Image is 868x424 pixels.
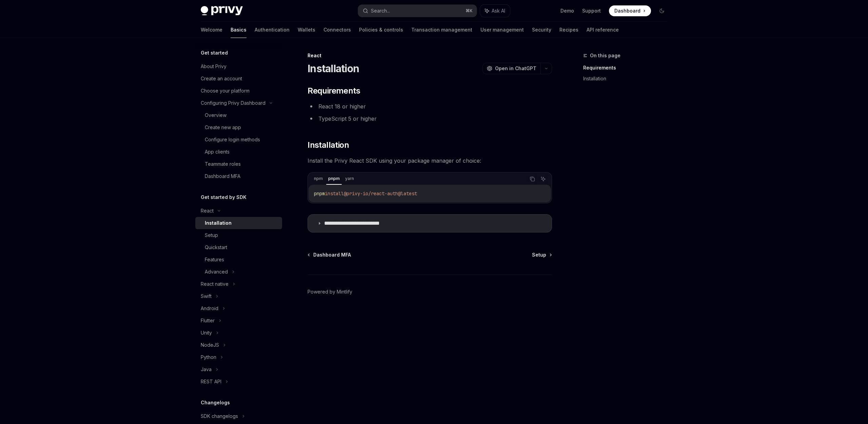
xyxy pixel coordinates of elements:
div: Swift [201,292,212,300]
a: Create an account [195,73,282,85]
div: About Privy [201,62,226,70]
div: Setup [205,231,218,239]
a: Setup [195,229,282,241]
div: React [308,52,552,59]
span: @privy-io/react-auth@latest [344,190,417,197]
div: yarn [343,175,356,183]
span: install [325,190,344,197]
a: App clients [195,146,282,158]
div: Unity [201,329,212,337]
a: Teammate roles [195,158,282,170]
div: Java [201,365,212,373]
div: Features [205,256,224,264]
h5: Changelogs [201,399,230,407]
a: Welcome [201,22,222,38]
a: Powered by Mintlify [308,288,352,295]
span: Dashboard MFA [313,251,351,258]
h5: Get started [201,49,228,57]
div: REST API [201,378,221,386]
div: Search... [371,7,390,15]
a: Wallets [298,22,315,38]
div: React native [201,280,229,288]
span: Dashboard [614,7,640,14]
a: Installation [195,217,282,229]
span: Setup [532,251,546,258]
div: Installation [205,219,232,227]
div: npm [312,175,325,183]
a: Configure login methods [195,134,282,146]
a: Features [195,254,282,266]
a: Dashboard MFA [308,251,351,258]
button: Copy the contents from the code block [528,175,537,183]
a: Create new app [195,121,282,134]
a: Quickstart [195,241,282,254]
h5: Get started by SDK [201,193,246,201]
a: Setup [532,251,551,258]
div: Overview [205,111,226,119]
a: Authentication [255,22,290,38]
img: dark logo [201,6,243,16]
a: Basics [231,22,246,38]
a: API reference [587,22,619,38]
a: Connectors [323,22,351,38]
span: Ask AI [492,7,505,14]
a: Dashboard [609,5,651,16]
div: App clients [205,148,230,156]
a: Transaction management [411,22,472,38]
li: React 18 or higher [308,102,552,111]
a: Support [582,7,601,14]
div: Create an account [201,75,242,83]
a: Installation [583,73,673,84]
a: Dashboard MFA [195,170,282,182]
div: React [201,207,214,215]
button: Ask AI [539,175,548,183]
a: Recipes [559,22,578,38]
span: Install the Privy React SDK using your package manager of choice: [308,156,552,165]
li: TypeScript 5 or higher [308,114,552,123]
a: Security [532,22,551,38]
div: Dashboard MFA [205,172,240,180]
span: On this page [590,52,620,60]
div: Android [201,304,218,312]
div: Advanced [205,268,228,276]
div: Python [201,353,216,361]
span: ⌘ K [466,8,473,14]
div: Configure login methods [205,136,260,144]
h1: Installation [308,62,359,75]
button: Search...⌘K [358,5,477,17]
div: Choose your platform [201,87,250,95]
a: Overview [195,109,282,121]
a: User management [480,22,524,38]
div: NodeJS [201,341,219,349]
button: Toggle dark mode [656,5,667,16]
div: Flutter [201,317,215,325]
div: Quickstart [205,243,227,251]
div: Teammate roles [205,160,241,168]
a: Policies & controls [359,22,403,38]
span: Requirements [308,85,360,96]
div: Create new app [205,123,241,132]
span: Open in ChatGPT [495,65,536,72]
span: pnpm [314,190,325,197]
a: Requirements [583,62,673,73]
a: Choose your platform [195,85,282,97]
div: SDK changelogs [201,412,238,420]
button: Ask AI [480,5,510,17]
div: Configuring Privy Dashboard [201,99,265,107]
div: pnpm [326,175,342,183]
a: About Privy [195,60,282,73]
a: Demo [560,7,574,14]
button: Open in ChatGPT [482,63,540,74]
span: Installation [308,140,349,150]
